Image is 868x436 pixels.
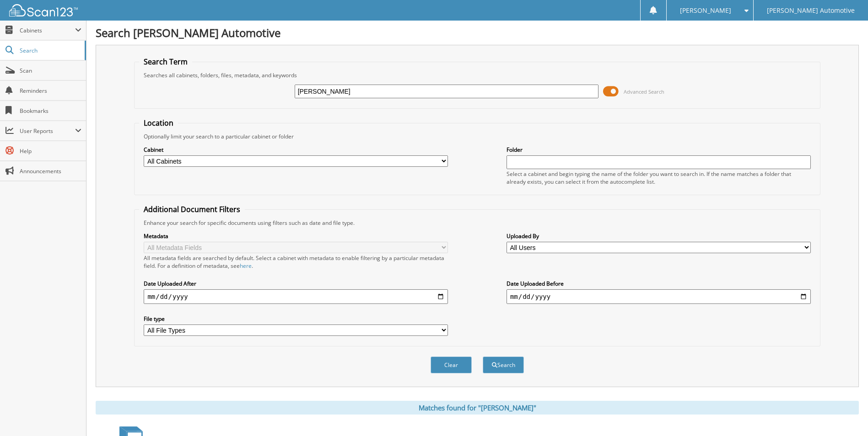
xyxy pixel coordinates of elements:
[507,280,811,287] label: Date Uploaded Before
[507,232,811,240] label: Uploaded By
[507,289,811,304] input: end
[680,8,731,13] span: [PERSON_NAME]
[483,356,524,373] button: Search
[144,315,448,323] label: File type
[96,401,859,415] div: Matches found for "[PERSON_NAME]"
[20,167,81,175] span: Announcements
[9,4,78,16] img: scan123-logo-white.svg
[20,87,81,95] span: Reminders
[139,57,192,67] legend: Search Term
[20,27,75,34] span: Cabinets
[144,280,448,287] label: Date Uploaded After
[431,356,472,373] button: Clear
[507,146,811,154] label: Folder
[624,88,664,95] span: Advanced Search
[139,118,178,128] legend: Location
[144,232,448,240] label: Metadata
[507,170,811,186] div: Select a cabinet and begin typing the name of the folder you want to search in. If the name match...
[139,71,815,79] div: Searches all cabinets, folders, files, metadata, and keywords
[20,47,80,54] span: Search
[139,204,245,214] legend: Additional Document Filters
[144,254,448,270] div: All metadata fields are searched by default. Select a cabinet with metadata to enable filtering b...
[20,67,81,74] span: Scan
[139,133,815,140] div: Optionally limit your search to a particular cabinet or folder
[20,127,75,135] span: User Reports
[144,146,448,154] label: Cabinet
[20,147,81,155] span: Help
[767,8,855,13] span: [PERSON_NAME] Automotive
[144,289,448,304] input: start
[139,219,815,227] div: Enhance your search for specific documents using filters such as date and file type.
[20,107,81,115] span: Bookmarks
[240,262,252,270] a: here
[96,25,859,40] h1: Search [PERSON_NAME] Automotive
